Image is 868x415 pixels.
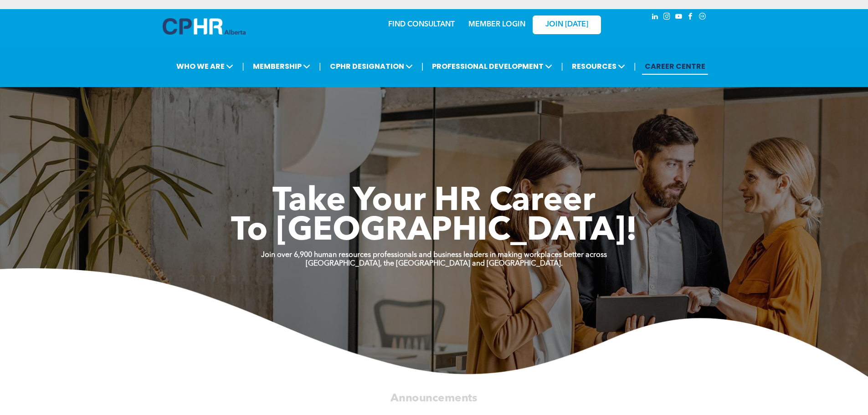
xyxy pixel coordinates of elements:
li: | [242,57,244,76]
a: youtube [674,11,684,24]
span: CPHR DESIGNATION [327,58,416,75]
img: A blue and white logo for cp alberta [163,18,246,35]
li: | [634,57,636,76]
span: RESOURCES [569,58,628,75]
a: FIND CONSULTANT [388,21,455,28]
a: CAREER CENTRE [642,58,708,75]
span: WHO WE ARE [174,58,236,75]
a: facebook [686,11,696,24]
span: To [GEOGRAPHIC_DATA]! [231,215,637,248]
span: Announcements [390,393,477,404]
a: instagram [662,11,672,24]
a: JOIN [DATE] [533,15,601,34]
span: MEMBERSHIP [250,58,313,75]
a: linkedin [650,11,660,24]
li: | [319,57,321,76]
span: Take Your HR Career [272,185,596,218]
span: PROFESSIONAL DEVELOPMENT [429,58,555,75]
li: | [421,57,424,76]
span: JOIN [DATE] [545,20,588,29]
a: Social network [698,11,708,24]
li: | [561,57,563,76]
strong: Join over 6,900 human resources professionals and business leaders in making workplaces better ac... [261,251,607,259]
strong: [GEOGRAPHIC_DATA], the [GEOGRAPHIC_DATA] and [GEOGRAPHIC_DATA]. [306,260,563,267]
a: MEMBER LOGIN [468,21,525,28]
